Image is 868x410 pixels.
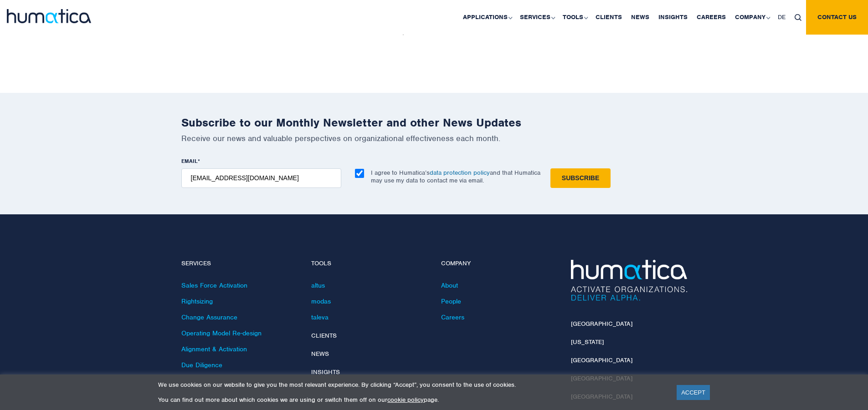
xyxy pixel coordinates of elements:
[430,169,490,177] a: data protection policy
[181,281,247,289] a: Sales Force Activation
[441,313,464,321] a: Careers
[181,157,198,165] span: EMAIL
[181,260,298,268] h4: Services
[795,14,801,21] img: search_icon
[311,350,329,358] a: News
[7,9,91,23] img: logo
[311,281,325,289] a: altus
[181,345,247,353] a: Alignment & Activation
[158,396,665,404] p: You can find out more about which cookies we are using or switch them off on our page.
[181,329,262,337] a: Operating Model Re-design
[441,297,461,305] a: People
[181,116,687,130] h2: Subscribe to our Monthly Newsletter and other News Updates
[571,320,632,328] a: [GEOGRAPHIC_DATA]
[441,281,458,289] a: About
[311,260,427,268] h4: Tools
[311,332,337,339] a: Clients
[181,297,213,305] a: Rightsizing
[181,313,237,321] a: Change Assurance
[311,368,340,376] a: Insights
[181,168,341,188] input: name@company.com
[181,133,687,143] p: Receive our news and valuable perspectives on organizational effectiveness each month.
[550,168,611,188] input: Subscribe
[371,169,540,184] p: I agree to Humatica’s and that Humatica may use my data to contact me via email.
[355,169,364,178] input: I agree to Humatica’sdata protection policyand that Humatica may use my data to contact me via em...
[387,396,424,404] a: cookie policy
[677,385,710,400] a: ACCEPT
[778,13,786,21] span: DE
[571,356,632,364] a: [GEOGRAPHIC_DATA]
[571,260,687,301] img: Humatica
[571,338,604,346] a: [US_STATE]
[311,297,331,305] a: modas
[181,361,222,369] a: Due Diligence
[311,313,329,321] a: taleva
[158,381,665,389] p: We use cookies on our website to give you the most relevant experience. By clicking “Accept”, you...
[441,260,557,268] h4: Company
